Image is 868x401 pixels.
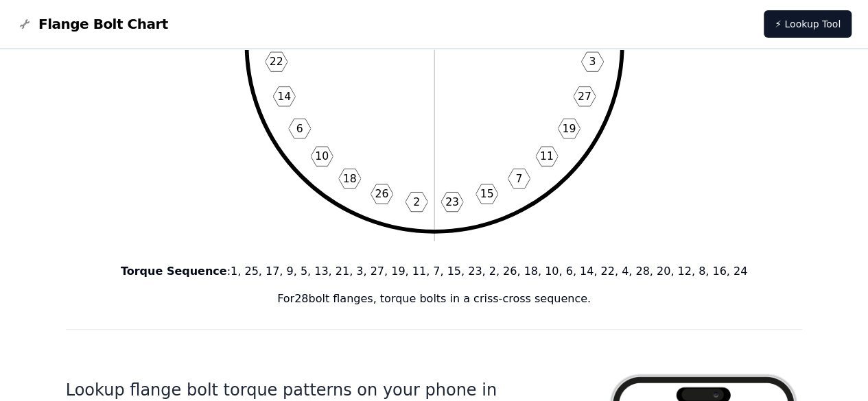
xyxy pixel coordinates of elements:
p: For 28 bolt flanges, torque bolts in a criss-cross sequence. [66,291,803,307]
text: 22 [269,55,283,68]
p: : 1, 25, 17, 9, 5, 13, 21, 3, 27, 19, 11, 7, 15, 23, 2, 26, 18, 10, 6, 14, 22, 4, 28, 20, 12, 8, ... [66,263,803,280]
text: 3 [589,55,596,68]
text: 15 [480,187,493,200]
text: 6 [296,122,303,135]
b: Torque Sequence [121,265,227,278]
text: 2 [413,195,420,208]
a: Flange Bolt Chart LogoFlange Bolt Chart [16,14,168,34]
text: 19 [562,122,576,135]
text: 14 [277,90,291,103]
text: 23 [445,195,458,208]
span: Flange Bolt Chart [38,14,168,34]
text: 11 [539,149,553,162]
text: 26 [375,187,388,200]
text: 18 [342,171,356,184]
text: 27 [577,90,591,103]
img: Flange Bolt Chart Logo [16,16,33,32]
text: 7 [515,171,522,184]
text: 10 [315,149,329,162]
a: ⚡ Lookup Tool [764,10,852,38]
